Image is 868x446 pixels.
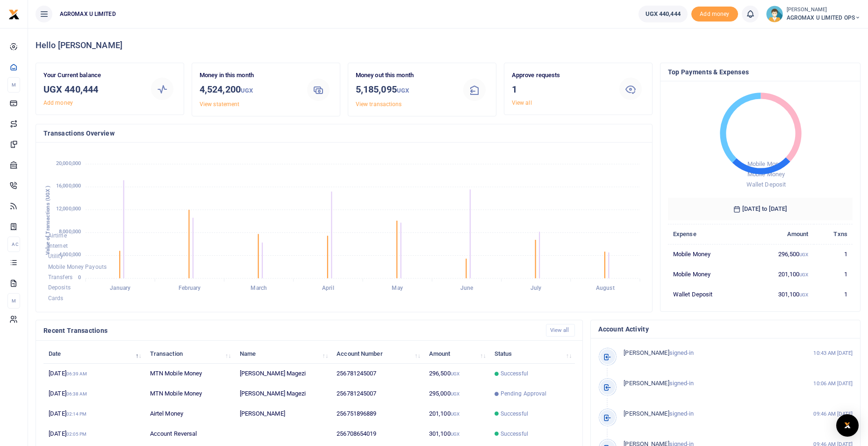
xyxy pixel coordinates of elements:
li: Toup your wallet [691,7,738,22]
img: logo-small [8,9,20,20]
td: 301,100 [748,284,813,304]
small: 10:43 AM [DATE] [813,349,853,357]
span: Successful [501,410,528,418]
a: Add money [43,100,73,106]
td: [DATE] [43,404,145,424]
p: Money out this month [356,71,453,80]
td: Airtel Money [145,404,235,424]
a: View transactions [356,101,402,108]
tspan: 4,000,000 [59,252,81,258]
th: Txns [814,224,853,244]
a: Add money [691,10,738,17]
th: Transaction: activate to sort column ascending [145,344,235,364]
td: MTN Mobile Money [145,384,235,404]
tspan: June [460,285,473,292]
td: 256708654019 [331,424,424,444]
li: M [7,293,20,309]
th: Date: activate to sort column descending [43,344,145,364]
td: Mobile Money [668,264,748,284]
span: Mobile Money [747,171,785,178]
td: Account Reversal [145,424,235,444]
tspan: July [531,285,541,292]
span: Transfers [48,274,72,281]
td: 201,100 [424,404,489,424]
th: Amount: activate to sort column ascending [424,344,489,364]
span: Airtime [48,232,67,239]
tspan: March [251,285,267,292]
small: UGX [241,87,253,94]
td: [DATE] [43,384,145,404]
small: [PERSON_NAME] [787,6,861,14]
div: Open Intercom Messenger [836,414,859,437]
li: Ac [7,237,20,252]
small: 09:46 AM [DATE] [813,410,853,418]
td: [PERSON_NAME] [234,404,331,424]
td: 1 [814,244,853,264]
span: Wallet Deposit [746,181,786,188]
h4: Top Payments & Expenses [668,67,853,77]
a: UGX 440,444 [638,6,688,22]
td: 256751896889 [331,404,424,424]
td: [PERSON_NAME] Magezi [234,384,331,404]
p: signed-in [624,348,795,358]
small: UGX [799,252,808,257]
td: MTN Mobile Money [145,364,235,384]
td: 256781245007 [331,364,424,384]
span: [PERSON_NAME] [624,349,669,356]
a: profile-user [PERSON_NAME] AGROMAX U LIMITED OPS [766,6,861,22]
span: Pending Approval [501,389,547,398]
p: Your Current balance [43,71,141,80]
th: Name: activate to sort column ascending [234,344,331,364]
a: View all [546,324,575,337]
h4: Account Activity [598,324,853,334]
h6: [DATE] to [DATE] [668,198,853,220]
h3: 5,185,095 [356,82,453,98]
small: UGX [451,432,459,437]
small: UGX [397,87,409,94]
small: 10:06 AM [DATE] [813,380,853,388]
th: Status: activate to sort column ascending [489,344,575,364]
td: [DATE] [43,364,145,384]
span: Mobile Money Payouts [48,264,107,270]
span: Utility [48,253,63,260]
tspan: 20,000,000 [56,160,81,166]
p: signed-in [624,379,795,388]
a: View all [512,100,532,106]
th: Expense [668,224,748,244]
small: 02:05 PM [66,432,87,437]
th: Amount [748,224,813,244]
small: 02:14 PM [66,411,87,417]
text: Value of Transactions (UGX ) [45,186,51,255]
span: Deposits [48,285,71,291]
small: UGX [451,371,459,376]
h4: Hello [PERSON_NAME] [36,40,861,50]
tspan: 0 [78,274,81,281]
span: Successful [501,430,528,438]
span: Internet [48,243,68,249]
small: UGX [451,411,459,417]
td: 296,500 [748,244,813,264]
td: 296,500 [424,364,489,384]
td: 301,100 [424,424,489,444]
td: [DATE] [43,424,145,444]
td: [PERSON_NAME] Magezi [234,364,331,384]
tspan: 12,000,000 [56,206,81,212]
td: 256781245007 [331,384,424,404]
tspan: May [392,285,402,292]
tspan: January [110,285,130,292]
h4: Recent Transactions [43,325,538,336]
h3: 1 [512,82,610,96]
tspan: 16,000,000 [56,183,81,189]
tspan: April [322,285,334,292]
span: [PERSON_NAME] [624,380,669,387]
td: 201,100 [748,264,813,284]
th: Account Number: activate to sort column ascending [331,344,424,364]
p: Approve requests [512,71,610,80]
img: profile-user [766,6,783,22]
tspan: August [596,285,615,292]
small: UGX [799,292,808,297]
small: UGX [451,391,459,396]
p: Money in this month [200,71,297,80]
span: [PERSON_NAME] [624,410,669,417]
a: View statement [200,101,239,108]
